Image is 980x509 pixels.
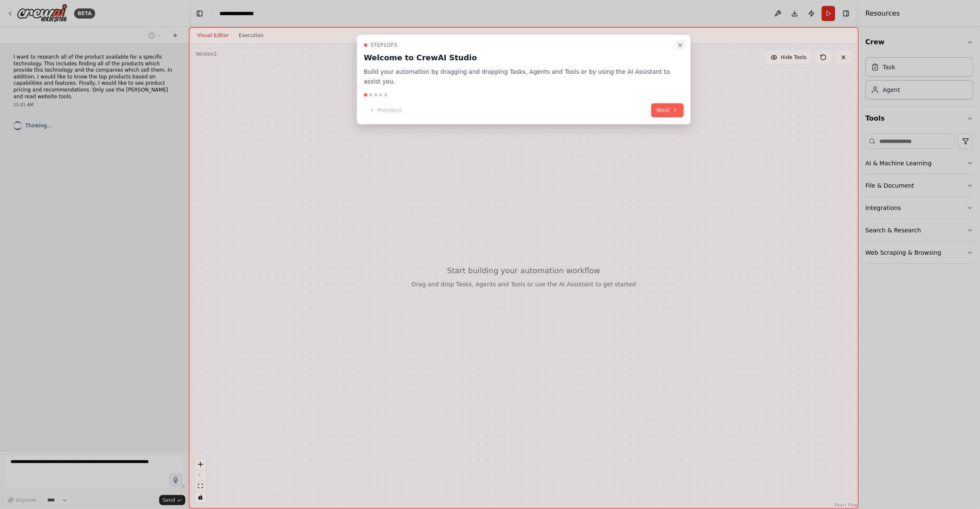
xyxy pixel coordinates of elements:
[364,103,407,117] button: Previous
[675,40,685,50] button: Close walkthrough
[652,103,684,117] button: Next
[364,52,674,64] h3: Welcome to CrewAI Studio
[194,8,206,19] button: Hide left sidebar
[364,67,674,86] p: Build your automation by dragging and dropping Tasks, Agents and Tools or by using the AI Assista...
[371,42,398,48] span: Step 1 of 5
